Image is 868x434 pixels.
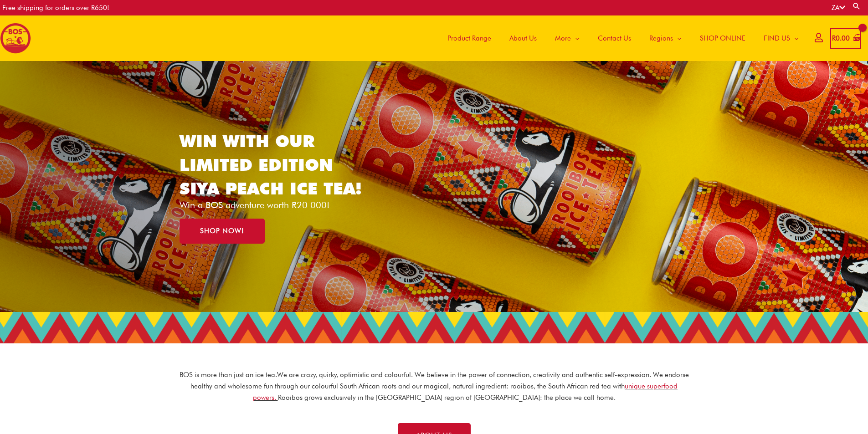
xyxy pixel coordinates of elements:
[200,228,244,235] span: SHOP NOW!
[589,15,640,61] a: Contact Us
[555,25,571,52] span: More
[546,15,589,61] a: More
[431,15,808,61] nav: Site Navigation
[764,25,790,52] span: FIND US
[832,34,850,42] bdi: 0.00
[649,25,673,52] span: Regions
[640,15,691,61] a: Regions
[691,15,755,61] a: SHOP ONLINE
[830,28,861,49] a: View Shopping Cart, empty
[180,219,265,244] a: SHOP NOW!
[438,15,500,61] a: Product Range
[180,131,362,199] a: WIN WITH OUR LIMITED EDITION SIYA PEACH ICE TEA!
[832,4,845,12] a: ZA
[509,25,537,52] span: About Us
[832,34,836,42] span: R
[852,2,861,10] a: Search button
[180,200,376,209] p: Win a BOS adventure worth R20 000!
[500,15,546,61] a: About Us
[447,25,491,52] span: Product Range
[598,25,631,52] span: Contact Us
[700,25,745,52] span: SHOP ONLINE
[253,382,678,402] a: unique superfood powers.
[179,369,689,403] p: BOS is more than just an ice tea. We are crazy, quirky, optimistic and colourful. We believe in t...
